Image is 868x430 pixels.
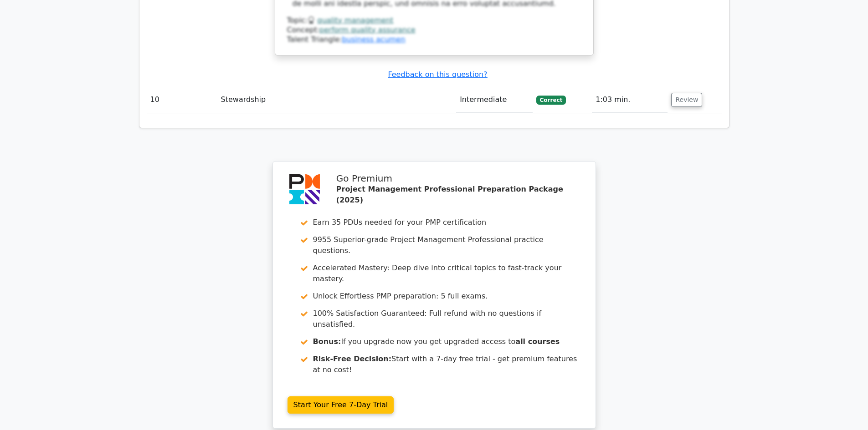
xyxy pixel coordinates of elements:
a: Feedback on this question? [388,70,487,79]
a: quality management [317,16,393,25]
td: Intermediate [456,87,533,113]
div: Talent Triangle: [287,16,581,44]
a: Start Your Free 7-Day Trial [288,396,394,414]
a: business acumen [342,35,405,44]
td: 1:03 min. [592,87,668,113]
a: perform quality assurance [319,25,416,34]
div: Concept: [287,25,581,35]
div: Topic: [287,16,581,25]
td: Stewardship [217,87,457,113]
td: 10 [147,87,217,113]
button: Review [671,93,702,107]
span: Correct [536,96,566,105]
